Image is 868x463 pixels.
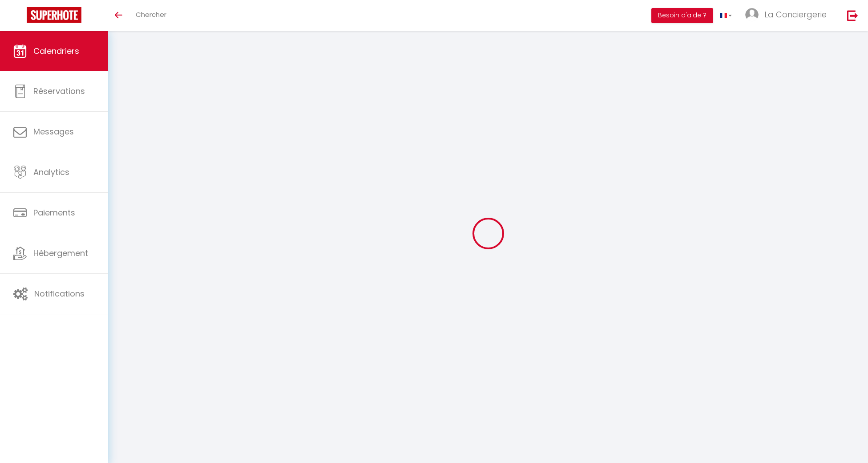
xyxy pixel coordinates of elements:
span: Hébergement [33,248,88,259]
img: logout [847,10,858,21]
span: La Conciergerie [764,9,827,20]
span: Notifications [34,288,85,299]
span: Calendriers [33,45,79,57]
button: Besoin d'aide ? [651,8,713,23]
span: Réservations [33,85,85,97]
span: Paiements [33,207,75,218]
img: Super Booking [27,7,81,23]
span: Analytics [33,167,69,178]
span: Chercher [136,10,166,19]
img: ... [745,8,759,21]
span: Messages [33,126,74,137]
